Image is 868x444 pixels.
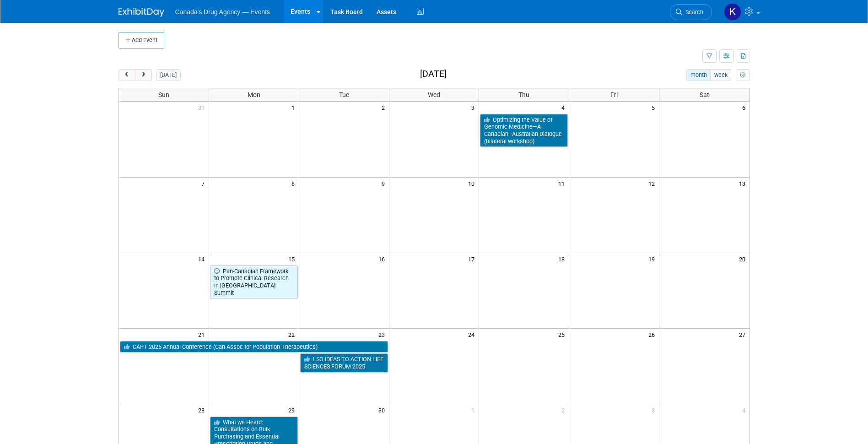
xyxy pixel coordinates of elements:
[467,329,479,340] span: 24
[651,404,659,416] span: 3
[120,341,388,353] a: CAPT 2025 Annual Conference (Can Assoc for Population Therapeutics)
[135,69,152,81] button: next
[300,353,388,372] a: LSO IDEAS TO ACTION LIFE SCIENCES FORUM 2025
[710,69,731,81] button: week
[119,32,164,49] button: Add Event
[647,329,659,340] span: 26
[738,178,749,189] span: 13
[467,178,479,189] span: 10
[647,178,659,189] span: 12
[518,91,529,98] span: Thu
[175,8,270,16] span: Canada's Drug Agency — Events
[480,114,568,147] a: Optimizing the Value of Genomic Medicine—A Canadian–Australian Dialogue (bilateral workshop)
[420,69,447,79] h2: [DATE]
[119,8,164,17] img: ExhibitDay
[736,69,749,81] button: myCustomButton
[738,329,749,340] span: 27
[291,102,299,113] span: 1
[738,253,749,265] span: 20
[647,253,659,265] span: 19
[381,102,389,113] span: 2
[557,329,569,340] span: 25
[377,253,389,265] span: 16
[610,91,618,98] span: Fri
[287,404,299,416] span: 29
[651,102,659,113] span: 5
[197,404,209,416] span: 28
[740,72,746,78] i: Personalize Calendar
[561,404,569,416] span: 2
[197,253,209,265] span: 14
[557,253,569,265] span: 18
[470,102,479,113] span: 3
[339,91,349,98] span: Tue
[428,91,440,98] span: Wed
[377,404,389,416] span: 30
[158,91,169,98] span: Sun
[291,178,299,189] span: 8
[197,102,209,113] span: 31
[561,102,569,113] span: 4
[741,404,749,416] span: 4
[200,178,209,189] span: 7
[287,329,299,340] span: 22
[248,91,260,98] span: Mon
[119,69,135,81] button: prev
[467,253,479,265] span: 17
[210,265,298,299] a: Pan-Canadian Framework to Promote Clinical Research in [GEOGRAPHIC_DATA] Summit
[381,178,389,189] span: 9
[377,329,389,340] span: 23
[724,3,741,21] img: Kristen Trevisan
[670,4,712,20] a: Search
[197,329,209,340] span: 21
[700,91,709,98] span: Sat
[682,9,703,16] span: Search
[557,178,569,189] span: 11
[156,69,180,81] button: [DATE]
[470,404,479,416] span: 1
[686,69,711,81] button: month
[741,102,749,113] span: 6
[287,253,299,265] span: 15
